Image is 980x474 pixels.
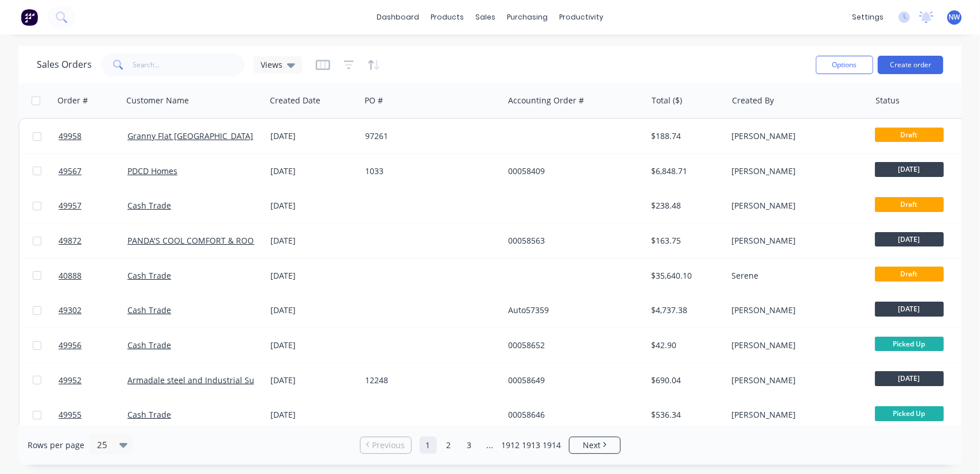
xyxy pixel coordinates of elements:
div: Created Date [270,95,320,106]
a: Jump forward [482,437,499,454]
div: [PERSON_NAME] [731,130,859,142]
span: [DATE] [875,162,944,176]
div: $4,737.38 [652,305,719,316]
div: [PERSON_NAME] [731,409,859,421]
button: Create order [878,56,943,74]
a: Page 1 is your current page [420,437,437,454]
div: $42.90 [652,340,719,351]
a: Armadale steel and Industrial Supplies [127,375,278,386]
button: Options [816,56,873,74]
div: Created By [732,95,774,106]
a: 49957 [59,188,127,223]
div: 00058646 [508,409,636,421]
span: Picked Up [875,406,944,421]
span: Draft [875,197,944,211]
div: $35,640.10 [652,270,719,282]
span: Views [261,59,282,71]
a: Page 1914 [544,437,561,454]
span: Next [583,440,601,451]
a: Granny Flat [GEOGRAPHIC_DATA] [127,130,253,141]
div: $238.48 [652,200,719,211]
div: $188.74 [652,130,719,142]
div: [PERSON_NAME] [731,375,859,386]
div: Auto57359 [508,305,636,316]
div: purchasing [501,9,553,26]
div: [PERSON_NAME] [731,340,859,351]
span: 40888 [59,270,82,282]
span: 49872 [59,235,82,246]
div: 00058563 [508,235,636,246]
div: 97261 [365,130,493,142]
a: Next page [570,440,620,451]
div: 00058649 [508,375,636,386]
div: $536.34 [652,409,719,421]
a: 49956 [59,328,127,363]
div: [DATE] [270,130,356,142]
a: Cash Trade [127,340,171,350]
div: 00058652 [508,340,636,351]
a: PANDA'S COOL COMFORT & ROOF MASTERS PTY LTD [127,235,329,246]
a: 49955 [59,398,127,432]
div: Total ($) [652,95,682,106]
div: productivity [553,9,609,26]
a: Cash Trade [127,270,171,281]
div: [DATE] [270,340,356,351]
a: Page 2 [440,437,458,454]
span: 49957 [59,200,82,211]
span: [DATE] [875,232,944,246]
span: 49302 [59,305,82,316]
div: Customer Name [126,95,189,106]
div: $690.04 [652,375,719,386]
span: [DATE] [875,371,944,386]
span: 49955 [59,409,82,421]
div: $163.75 [652,235,719,246]
div: [DATE] [270,409,356,421]
div: Order # [57,95,88,106]
span: 49952 [59,375,82,386]
span: Draft [875,128,944,142]
div: Status [876,95,900,106]
a: 49302 [59,293,127,327]
span: Picked Up [875,337,944,351]
a: 49952 [59,363,127,398]
ul: Pagination [355,437,625,454]
a: 49872 [59,223,127,258]
div: Serene [731,270,859,282]
a: Page 1913 [523,437,540,454]
div: PO # [365,95,383,106]
a: PDCD Homes [127,165,177,176]
div: [DATE] [270,200,356,211]
div: [PERSON_NAME] [731,235,859,246]
div: Accounting Order # [508,95,584,106]
a: Cash Trade [127,409,171,420]
a: Page 3 [461,437,478,454]
a: Previous page [361,440,411,451]
a: dashboard [371,9,425,26]
div: 00058409 [508,165,636,177]
span: Rows per page [28,440,84,451]
a: Cash Trade [127,305,171,315]
div: [DATE] [270,375,356,386]
div: [DATE] [270,235,356,246]
div: products [425,9,470,26]
a: 49958 [59,119,127,153]
input: Search... [133,53,245,76]
a: Page 1912 [502,437,520,454]
div: settings [846,9,889,26]
div: 12248 [365,375,493,386]
span: 49956 [59,340,82,351]
div: [PERSON_NAME] [731,305,859,316]
div: [PERSON_NAME] [731,165,859,177]
span: [DATE] [875,302,944,316]
a: 49567 [59,154,127,188]
span: Draft [875,267,944,281]
span: NW [949,12,960,22]
span: 49958 [59,130,82,142]
h1: Sales Orders [37,59,92,70]
div: [DATE] [270,270,356,282]
a: Cash Trade [127,200,171,211]
div: [PERSON_NAME] [731,200,859,211]
span: Previous [372,440,405,451]
div: 1033 [365,165,493,177]
a: 40888 [59,259,127,293]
